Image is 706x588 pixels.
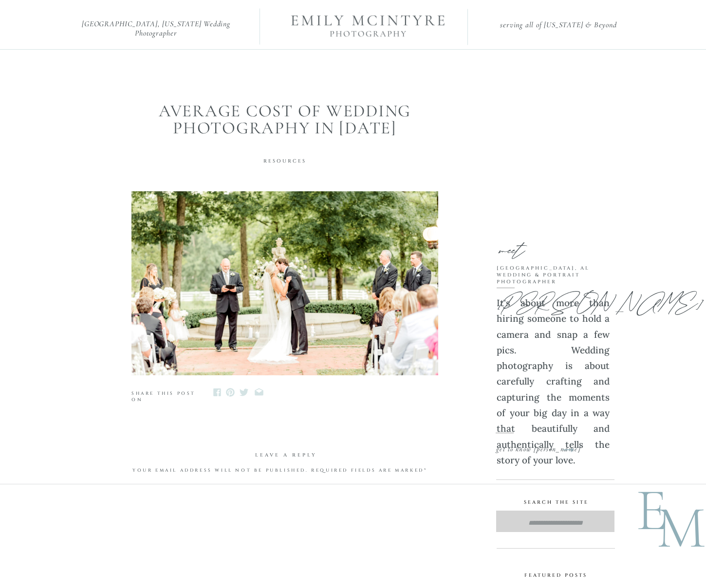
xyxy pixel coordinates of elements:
[132,569,439,576] label: Email
[131,433,438,574] p: Your wedding day is one of the most important days of your life, and you want to make sure that y...
[477,20,640,31] h2: serving all of [US_STATE] & Beyond
[246,16,274,21] a: meet
[497,265,590,285] span: [GEOGRAPHIC_DATA], AL Wedding & Portrait Photographer
[131,103,438,137] h1: Average Cost of Wedding Photography in [DATE]
[311,467,427,473] span: Required fields are marked
[132,481,439,488] label: Comment
[502,17,539,22] span: CONTACT
[497,295,610,424] p: It's about more than hiring someone to hold a camera and snap a few pics. Wedding photography is ...
[173,18,195,22] span: home
[498,572,613,578] p: Featured Posts
[132,452,439,459] h3: Leave a Reply
[132,547,439,554] label: Name
[496,226,597,257] p: meet [PERSON_NAME]
[502,15,537,21] a: CONTACT
[132,467,309,473] span: Your email address will not be published.
[636,478,659,510] p: E
[263,158,306,165] a: Resources
[498,499,614,506] p: SEARCH THE SITE
[250,18,270,22] span: meet
[131,390,207,400] p: SHARE THIS POST ON
[169,16,198,21] a: home
[66,19,246,31] h2: [GEOGRAPHIC_DATA], [US_STATE] Wedding Photographer
[496,442,586,450] a: get to know [PERSON_NAME]
[131,410,374,421] strong: How Much Should I Invest in Wedding Photography?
